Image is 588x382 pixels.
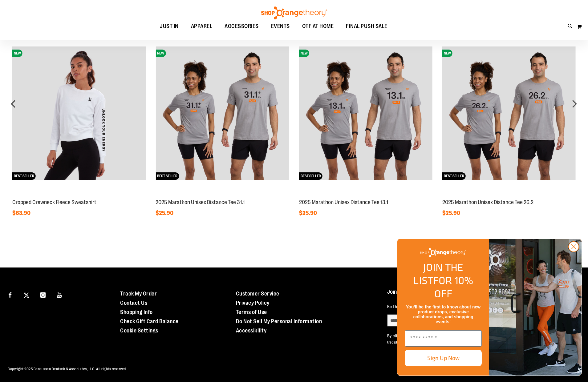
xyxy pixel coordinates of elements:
div: prev [7,98,20,110]
span: $25.90 [442,210,461,216]
a: 2025 Marathon Unisex Distance Tee 31.1NEWBEST SELLER [156,192,289,197]
a: Visit our Facebook page [5,289,15,300]
a: OTF AT HOME [296,19,340,34]
span: BEST SELLER [442,172,466,180]
a: Privacy Policy [236,300,270,306]
button: Sign Up Now [405,350,482,366]
img: Shop Orangetheory [420,248,466,257]
span: EVENTS [271,19,290,33]
a: Visit our Youtube page [54,289,65,300]
span: $25.90 [156,210,174,216]
a: FINAL PUSH SALE [340,19,394,34]
a: 2025 Marathon Unisex Distance Tee 26.2NEWBEST SELLER [442,192,576,197]
img: 2025 Marathon Unisex Distance Tee 31.1 [156,46,289,180]
div: next [568,98,581,110]
span: You’ll be the first to know about new product drops, exclusive collaborations, and shopping events! [406,304,481,324]
p: By clicking "submit" you agree to receive emails from Shop Orangetheory and accept our and [387,333,574,345]
a: 2025 Marathon Unisex Distance Tee 13.1NEWBEST SELLER [299,192,432,197]
span: NEW [156,50,166,57]
img: 2025 Marathon Unisex Distance Tee 13.1 [299,46,432,180]
a: Visit our Instagram page [38,289,48,300]
span: ACCESSORIES [225,19,259,33]
span: NEW [12,50,22,57]
a: Accessibility [236,328,267,334]
a: Cropped Crewneck Fleece SweatshirtNEWBEST SELLER [12,192,146,197]
a: Shopping Info [120,309,153,315]
a: ACCESSORIES [218,19,265,34]
a: 2025 Marathon Unisex Distance Tee 26.2 [442,199,533,205]
a: Check Gift Card Balance [120,318,179,324]
h4: Join the List [387,289,574,300]
a: Cropped Crewneck Fleece Sweatshirt [12,199,96,205]
div: FLYOUT Form [391,232,588,382]
a: Track My Order [120,291,157,297]
a: Customer Service [236,291,279,297]
span: Copyright 2025 Bensussen Deutsch & Associates, LLC. All rights reserved. [8,367,127,371]
span: FINAL PUSH SALE [346,19,387,33]
input: Enter email [405,330,482,347]
img: Twitter [24,292,29,298]
input: enter email [387,314,470,327]
a: Contact Us [120,300,147,306]
a: 2025 Marathon Unisex Distance Tee 13.1 [299,199,388,205]
span: APPAREL [191,19,213,33]
img: Shop Orangetheory [260,6,328,19]
img: Shop Orangtheory [489,239,582,376]
button: Close dialog [568,241,579,252]
span: BEST SELLER [12,172,36,180]
span: $25.90 [299,210,318,216]
span: $63.90 [12,210,31,216]
a: Do Not Sell My Personal Information [236,318,322,324]
span: JOIN THE LIST [413,259,463,288]
a: Cookie Settings [120,328,158,334]
span: OTF AT HOME [302,19,334,33]
p: Be the first to know about new product drops, exclusive collaborations, and shopping events! [387,304,574,310]
span: FOR 10% OFF [433,273,473,301]
span: BEST SELLER [299,172,322,180]
a: JUST IN [154,19,185,34]
a: APPAREL [185,19,219,34]
a: Terms of Use [236,309,267,315]
a: EVENTS [265,19,296,34]
img: 2025 Marathon Unisex Distance Tee 26.2 [442,46,576,180]
img: Cropped Crewneck Fleece Sweatshirt [12,46,146,180]
a: 2025 Marathon Unisex Distance Tee 31.1 [156,199,245,205]
span: BEST SELLER [156,172,179,180]
span: NEW [442,50,452,57]
span: NEW [299,50,309,57]
a: Visit our X page [21,289,32,300]
span: JUST IN [160,19,179,33]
